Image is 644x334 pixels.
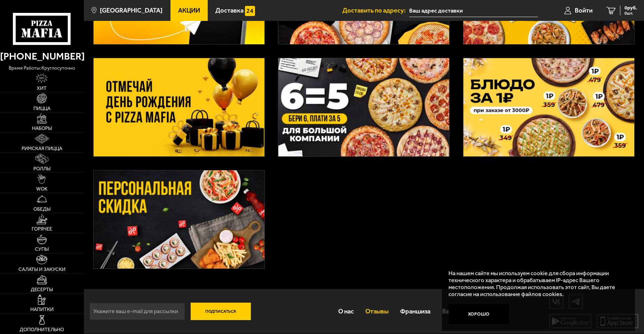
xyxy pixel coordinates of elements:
img: 15daf4d41897b9f0e9f617042186c801.svg [245,6,255,16]
span: Доставить по адресу: [342,7,409,14]
span: Дополнительно [19,327,64,332]
span: Салаты и закуски [18,267,65,272]
span: Римская пицца [22,146,62,151]
span: 0 руб. [625,6,637,10]
span: Хит [37,86,47,91]
p: На нашем сайте мы используем cookie для сбора информации технического характера и обрабатываем IP... [448,270,624,297]
input: Ваш адрес доставки [409,4,538,17]
span: Напитки [30,307,54,312]
span: Роллы [33,166,50,171]
span: Акции [178,7,200,14]
input: Укажите ваш e-mail для рассылки [89,303,185,320]
span: Горячее [32,227,52,232]
button: Хорошо [448,304,509,324]
span: Обеды [33,207,50,212]
button: Подписаться [191,303,251,320]
span: Доставка [215,7,244,14]
a: О нас [332,300,359,322]
a: Отзывы [359,300,394,322]
span: 0 шт. [625,11,637,15]
span: [GEOGRAPHIC_DATA] [100,7,162,14]
span: WOK [36,187,48,192]
span: Наборы [32,126,52,131]
a: Вакансии [436,300,475,322]
span: Войти [575,7,593,14]
span: Пицца [33,106,50,111]
a: Франшиза [395,300,436,322]
span: Десерты [31,287,53,292]
span: Супы [35,247,49,252]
